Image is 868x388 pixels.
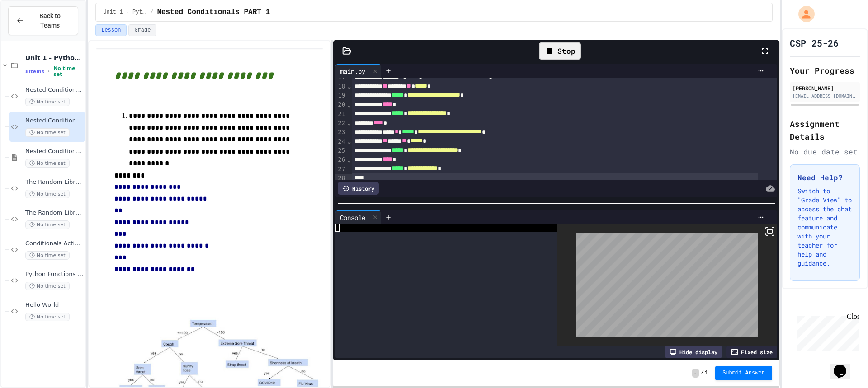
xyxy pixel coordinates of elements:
iframe: chat widget [793,313,859,351]
button: Back to Teams [8,6,78,35]
span: No time set [25,251,70,260]
h2: Assignment Details [790,117,860,143]
button: Lesson [95,24,127,36]
span: Hello World [25,301,84,309]
span: No time set [25,159,70,168]
span: 8 items [25,69,44,75]
span: • [48,68,50,75]
div: My Account [789,4,817,24]
div: [PERSON_NAME] [793,84,857,92]
span: Nested Conditionals Intro [25,148,84,155]
div: Chat with us now!Close [4,4,62,57]
span: Python Functions Practice [25,271,84,278]
span: Unit 1 - Python Basics [25,54,84,62]
button: Grade [128,24,156,36]
span: No time set [25,98,70,106]
span: No time set [25,220,70,229]
div: No due date set [790,146,860,157]
span: Conditionals Activity Individual [25,240,84,248]
div: [EMAIL_ADDRESS][DOMAIN_NAME] [793,93,857,99]
div: Stop [539,42,581,60]
span: No time set [53,65,84,77]
span: 1 [705,369,708,377]
h1: CSP 25-26 [790,37,839,49]
span: Nested Conditionals PART 1 [25,117,84,125]
span: No time set [25,282,70,290]
span: Unit 1 - Python Basics [103,9,146,16]
span: No time set [25,128,70,137]
button: Submit Answer [715,366,772,380]
span: Nested Conditionals PART 2 [25,86,84,94]
span: / [150,9,153,16]
span: Back to Teams [29,11,71,30]
h2: Your Progress [790,64,860,77]
span: Submit Answer [722,369,765,377]
p: Switch to "Grade View" to access the chat feature and communicate with your teacher for help and ... [797,187,852,268]
span: The Random Library Continued [25,178,84,186]
span: No time set [25,313,70,321]
span: - [692,369,699,378]
span: No time set [25,190,70,198]
span: / [701,369,704,377]
span: Nested Conditionals PART 1 [157,7,270,18]
span: The Random Library Classwork [25,209,84,217]
iframe: chat widget [830,352,859,379]
h3: Need Help? [797,172,852,183]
